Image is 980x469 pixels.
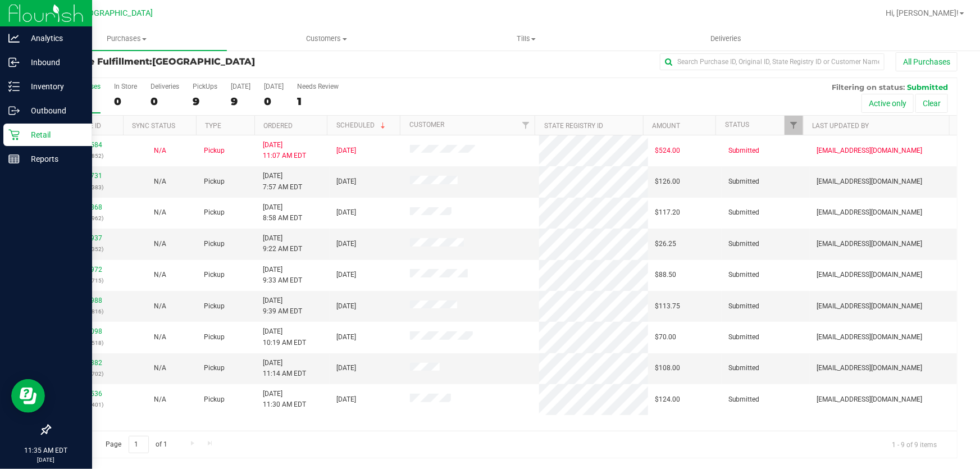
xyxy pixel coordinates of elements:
button: N/A [154,239,166,249]
button: Active only [862,94,914,113]
button: N/A [154,207,166,218]
span: [DATE] 9:33 AM EDT [263,265,302,286]
button: N/A [154,301,166,312]
inline-svg: Reports [8,153,20,165]
a: Scheduled [336,121,388,129]
div: 0 [114,95,137,108]
span: Submitted [728,239,760,249]
div: In Store [114,83,137,90]
span: [EMAIL_ADDRESS][DOMAIN_NAME] [817,239,922,249]
div: Deliveries [151,83,179,90]
a: Filter [516,116,535,135]
span: [DATE] [336,394,356,405]
span: [DATE] 8:58 AM EDT [263,202,302,224]
a: Sync Status [132,122,175,130]
button: N/A [154,176,166,187]
a: Amount [652,122,680,130]
inline-svg: Analytics [8,33,20,44]
span: Submitted [728,176,760,187]
span: Pickup [204,207,225,218]
span: Submitted [728,394,760,405]
a: Type [205,122,221,130]
span: Not Applicable [154,208,166,216]
span: [EMAIL_ADDRESS][DOMAIN_NAME] [817,270,922,280]
span: [EMAIL_ADDRESS][DOMAIN_NAME] [817,207,922,218]
div: 1 [297,95,339,108]
span: Pickup [204,363,225,374]
span: Not Applicable [154,240,166,248]
div: 9 [231,95,250,108]
span: $117.20 [655,207,680,218]
a: Customer [409,121,444,129]
button: N/A [154,332,166,343]
input: 1 [129,436,149,453]
button: Clear [915,94,948,113]
p: Inventory [20,80,87,93]
span: Pickup [204,394,225,405]
div: 0 [151,95,179,108]
span: [DATE] 11:14 AM EDT [263,358,306,379]
span: $126.00 [655,176,680,187]
span: Pickup [204,270,225,280]
span: Submitted [728,270,760,280]
span: [DATE] 9:39 AM EDT [263,295,302,317]
span: Tills [427,34,626,44]
span: Pickup [204,145,225,156]
div: 9 [193,95,217,108]
span: Not Applicable [154,364,166,372]
span: [DATE] [336,301,356,312]
inline-svg: Inventory [8,81,20,92]
span: Not Applicable [154,302,166,310]
div: [DATE] [264,83,284,90]
button: N/A [154,270,166,280]
span: Not Applicable [154,333,166,341]
inline-svg: Outbound [8,105,20,116]
button: N/A [154,363,166,374]
p: 11:35 AM EDT [5,445,87,456]
span: [DATE] [336,145,356,156]
p: Reports [20,152,87,166]
a: Filter [785,116,803,135]
span: [EMAIL_ADDRESS][DOMAIN_NAME] [817,176,922,187]
button: N/A [154,145,166,156]
span: $124.00 [655,394,680,405]
a: Customers [227,27,427,51]
div: 0 [264,95,284,108]
span: Hi, [PERSON_NAME]! [886,8,959,17]
span: [DATE] [336,239,356,249]
span: [GEOGRAPHIC_DATA] [76,8,153,18]
span: [EMAIL_ADDRESS][DOMAIN_NAME] [817,332,922,343]
span: [DATE] [336,270,356,280]
span: [DATE] 10:19 AM EDT [263,326,306,348]
span: [DATE] [336,363,356,374]
span: Not Applicable [154,395,166,403]
button: All Purchases [896,52,958,71]
iframe: Resource center [11,379,45,413]
span: Not Applicable [154,147,166,154]
span: 1 - 9 of 9 items [883,436,946,453]
span: Pickup [204,176,225,187]
input: Search Purchase ID, Original ID, State Registry ID or Customer Name... [660,53,885,70]
span: Submitted [907,83,948,92]
p: Inbound [20,56,87,69]
a: Purchases [27,27,227,51]
span: $26.25 [655,239,676,249]
span: Pickup [204,332,225,343]
span: Submitted [728,145,760,156]
span: [EMAIL_ADDRESS][DOMAIN_NAME] [817,145,922,156]
span: [DATE] 11:07 AM EDT [263,140,306,161]
span: Submitted [728,363,760,374]
p: Retail [20,128,87,142]
h3: Purchase Fulfillment: [49,57,352,67]
span: Not Applicable [154,177,166,185]
span: [DATE] [336,207,356,218]
a: Status [725,121,749,129]
a: Deliveries [626,27,826,51]
span: Pickup [204,239,225,249]
inline-svg: Retail [8,129,20,140]
p: Analytics [20,31,87,45]
div: [DATE] [231,83,250,90]
p: [DATE] [5,456,87,464]
span: [DATE] 11:30 AM EDT [263,389,306,410]
span: Submitted [728,207,760,218]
